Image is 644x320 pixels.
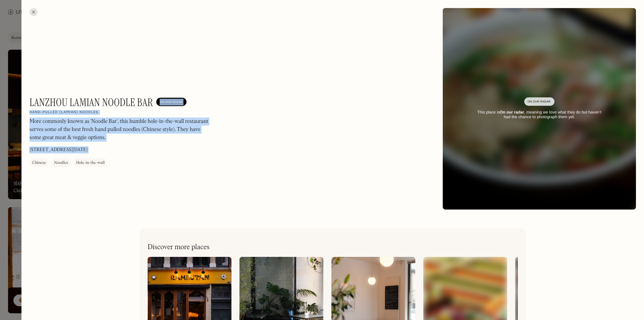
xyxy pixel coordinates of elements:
[160,99,183,105] div: On Our Radar
[32,159,46,166] div: Chinese
[30,146,88,153] p: [STREET_ADDRESS][DATE]
[54,159,68,166] div: Noodles
[474,110,605,120] div: This place is , meaning we love what they do but haven’t had the chance to photograph them yet.
[500,110,524,115] strong: On our radar
[30,96,153,109] h1: Lanzhou Lamian Noodle Bar
[528,98,551,105] div: On Our Radar
[148,243,210,252] h2: Discover more places
[76,159,105,166] div: Hole-in-the-wall
[30,118,211,142] p: More commonly known as 'Noodle Bar', this humble hole-in-the-wall restaurant serves some of the b...
[30,110,99,115] h2: Hand-pulled (lamian) noodles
